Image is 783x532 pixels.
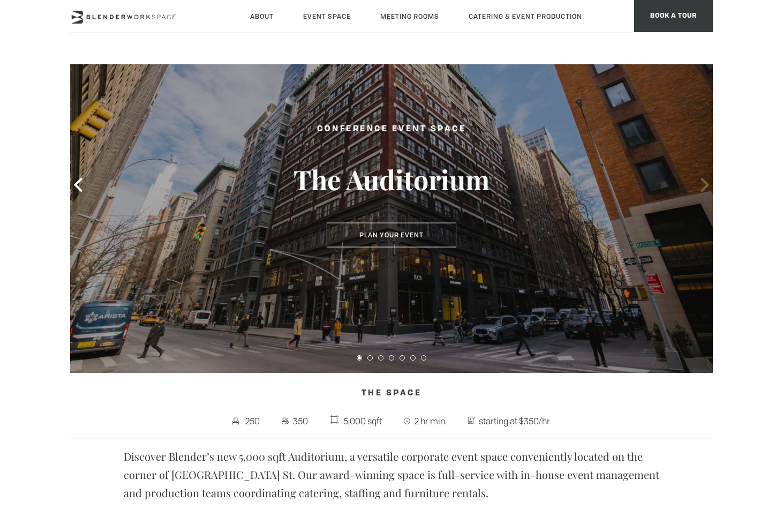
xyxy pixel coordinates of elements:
span: starting at $350/hr [476,413,553,430]
h3: The Auditorium [268,163,515,196]
button: Plan Your Event [327,223,456,248]
span: 350 [291,413,311,430]
span: 5,000 sqft [341,413,385,430]
h2: Conference Event Space [268,123,515,136]
h4: The Space [70,384,713,404]
p: Discover Blender’s new 5,000 sqft Auditorium, a versatile corporate event space conveniently loca... [124,447,659,502]
span: 2 hr min. [412,413,449,430]
span: 250 [243,413,262,430]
